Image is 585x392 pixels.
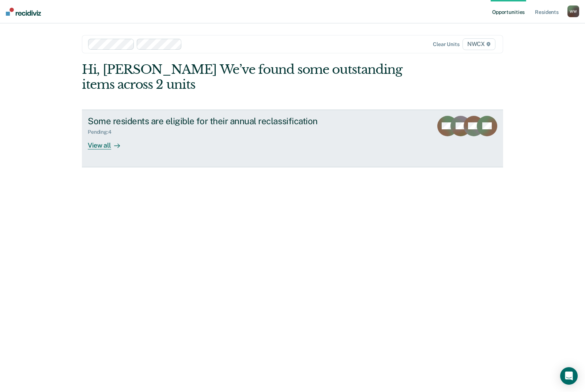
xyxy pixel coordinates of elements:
a: Some residents are eligible for their annual reclassificationPending:4View all [82,110,503,167]
div: Open Intercom Messenger [560,367,578,385]
div: Pending : 4 [88,129,117,135]
img: Recidiviz [6,8,41,16]
div: Hi, [PERSON_NAME] We’ve found some outstanding items across 2 units [82,62,419,92]
div: Clear units [433,41,460,47]
div: W W [567,5,579,17]
span: NWCX [463,38,495,50]
button: WW [567,5,579,17]
div: View all [88,135,129,149]
div: Some residents are eligible for their annual reclassification [88,116,344,126]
